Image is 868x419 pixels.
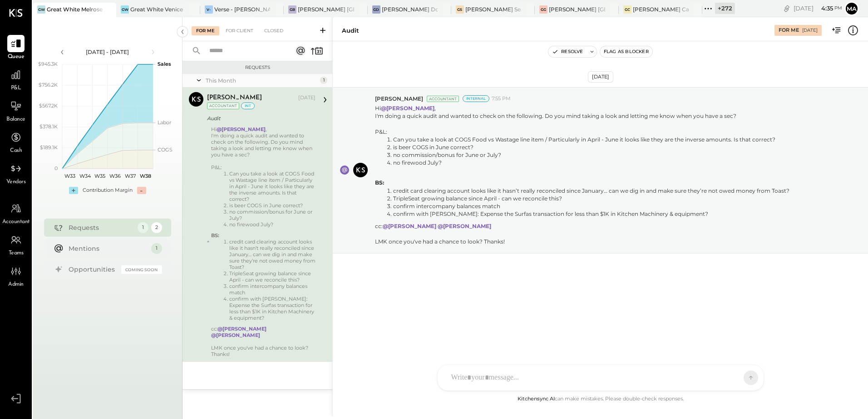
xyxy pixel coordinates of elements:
[10,147,22,155] span: Cash
[229,221,316,228] li: no firewood July?
[0,160,31,186] a: Vendors
[229,202,316,209] li: is beer COGS in June correct?
[6,178,26,186] span: Vendors
[375,95,423,102] span: [PERSON_NAME]
[438,223,491,229] strong: @[PERSON_NAME]
[217,126,266,132] strong: @[PERSON_NAME]
[623,5,631,14] div: GC
[192,26,219,35] div: For Me
[375,104,789,245] p: Hi ,
[0,35,31,61] a: Queue
[802,27,818,34] div: [DATE]
[393,159,789,166] li: no firewood July?
[382,5,438,13] div: [PERSON_NAME] Downtown
[206,77,318,84] div: This Month
[69,48,146,56] div: [DATE] - [DATE]
[0,97,31,124] a: Balance
[393,151,789,159] li: no commission/bonus for June or July?
[151,222,162,233] div: 2
[69,244,147,253] div: Mentions
[375,112,789,120] div: I'm doing a quick audit and wanted to check on the following. Do you mind taking a look and letti...
[158,61,171,67] text: Sales
[187,64,328,71] div: Requests
[465,5,521,13] div: [PERSON_NAME] Seaport
[211,345,316,357] div: LMK once you've had a chance to look? Thanks!
[779,27,799,34] div: For Me
[37,5,45,14] div: GW
[229,296,316,321] li: confirm with [PERSON_NAME]: Expense the Surfas transaction for less than $1K in Kitchen Machinery...
[288,5,296,14] div: GB
[539,5,547,14] div: GG
[11,84,21,93] span: P&L
[456,5,464,14] div: GS
[138,222,148,233] div: 1
[427,96,459,102] div: Accountant
[158,146,173,153] text: COGS
[320,77,327,84] div: 1
[39,123,58,130] text: $378.1K
[214,5,270,13] div: Verse - [PERSON_NAME] Lankershim LLC
[205,5,213,14] div: V-
[0,129,31,155] a: Cash
[463,95,489,102] div: Internal
[0,263,31,289] a: Admin
[715,3,735,14] div: + 272
[64,173,75,179] text: W33
[54,165,58,171] text: 0
[79,173,91,179] text: W34
[69,223,133,232] div: Requests
[211,326,316,338] div: cc:
[38,61,58,67] text: $945.3K
[342,26,359,35] div: Audit
[8,281,24,289] span: Admin
[39,102,58,109] text: $567.2K
[375,179,384,186] b: BS:
[8,53,25,61] span: Queue
[211,126,316,357] div: Hi ,
[40,144,58,151] text: $189.1K
[782,4,791,13] div: copy link
[94,173,105,179] text: W35
[600,46,652,57] button: Flag as Blocker
[83,187,133,194] div: Contribution Margin
[588,71,613,83] div: [DATE]
[69,187,78,194] div: +
[207,93,262,102] div: [PERSON_NAME]
[207,114,313,123] div: Audit
[298,94,316,102] div: [DATE]
[492,95,511,102] span: 7:55 PM
[844,1,859,16] button: Ma
[125,173,136,179] text: W37
[375,238,789,245] div: LMK once you've had a chance to look? Thanks!
[633,5,689,13] div: [PERSON_NAME] Causeway
[217,326,266,332] strong: @[PERSON_NAME]
[260,26,288,35] div: Closed
[241,102,255,109] div: int
[393,143,789,151] li: is beer COGS in June correct?
[137,187,146,194] div: -
[794,4,842,13] div: [DATE]
[549,5,605,13] div: [PERSON_NAME] [GEOGRAPHIC_DATA]
[211,164,316,338] div: P&L:
[69,265,117,274] div: Opportunities
[0,231,31,258] a: Teams
[130,5,183,13] div: Great White Venice
[393,187,789,195] li: credit card clearing account looks like it hasn’t really reconciled since January… can we dig in ...
[158,119,171,126] text: Labor
[381,105,434,112] strong: @[PERSON_NAME]
[6,116,25,124] span: Balance
[47,5,103,13] div: Great White Melrose
[548,46,587,57] button: Resolve
[393,202,789,210] li: confirm intercompany balances match
[0,200,31,226] a: Accountant
[0,66,31,93] a: P&L
[121,5,129,14] div: GW
[229,209,316,221] li: no commission/bonus for June or July?
[229,283,316,296] li: confirm intercompany balances match
[211,132,316,158] div: I'm doing a quick audit and wanted to check on the following. Do you mind taking a look and letti...
[211,232,219,239] b: BS:
[9,249,24,258] span: Teams
[121,265,162,274] div: Coming Soon
[393,136,789,143] li: Can you take a look at COGS Food vs Wastage line item / Particularly in April - June it looks lik...
[383,223,436,229] strong: @[PERSON_NAME]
